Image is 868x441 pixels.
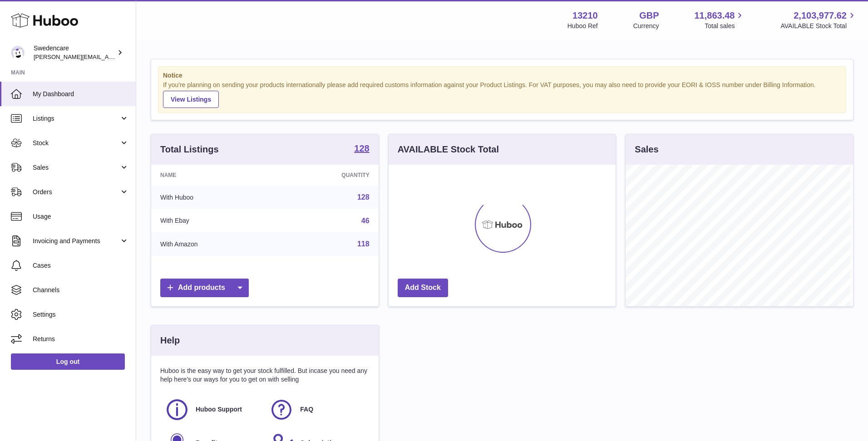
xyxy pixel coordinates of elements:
span: Returns [33,335,129,343]
a: FAQ [269,397,365,422]
span: My Dashboard [33,90,129,98]
p: Huboo is the easy way to get your stock fulfilled. But incase you need any help here's our ways f... [160,367,370,384]
a: Add products [160,279,249,297]
span: AVAILABLE Stock Total [780,22,857,30]
a: 2,103,977.62 AVAILABLE Stock Total [780,10,857,30]
span: Channels [33,286,129,294]
a: 11,863.48 Total sales [694,10,745,30]
span: Settings [33,310,129,319]
span: Listings [33,114,119,123]
a: 118 [357,240,370,248]
h3: AVAILABLE Stock Total [398,143,499,156]
h3: Sales [635,143,658,156]
div: If you're planning on sending your products internationally please add required customs informati... [163,81,841,108]
strong: Notice [163,71,841,80]
span: Orders [33,188,119,196]
a: 128 [354,144,369,155]
strong: 128 [354,144,369,153]
a: Log out [11,353,125,370]
span: Cases [33,261,129,270]
strong: GBP [639,10,659,22]
td: With Ebay [151,209,276,233]
a: 128 [357,193,370,201]
div: Swedencare [34,44,115,61]
span: Huboo Support [196,405,242,414]
th: Name [151,165,276,186]
span: Total sales [705,22,745,30]
a: Add Stock [398,279,448,297]
div: Huboo Ref [567,22,598,30]
span: 11,863.48 [694,10,735,22]
span: Invoicing and Payments [33,237,119,245]
th: Quantity [276,165,379,186]
span: Sales [33,163,119,172]
a: Huboo Support [165,397,260,422]
img: daniel.corbridge@swedencare.co.uk [11,46,25,59]
h3: Total Listings [160,143,219,156]
a: View Listings [163,91,219,108]
td: With Amazon [151,232,276,256]
span: 2,103,977.62 [794,10,847,22]
span: Usage [33,212,129,221]
a: 46 [361,217,370,225]
span: [PERSON_NAME][EMAIL_ADDRESS][PERSON_NAME][DOMAIN_NAME] [34,53,231,60]
td: With Huboo [151,186,276,209]
h3: Help [160,334,180,347]
span: Stock [33,139,119,147]
span: FAQ [300,405,313,414]
div: Currency [633,22,659,30]
strong: 13210 [572,10,598,22]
